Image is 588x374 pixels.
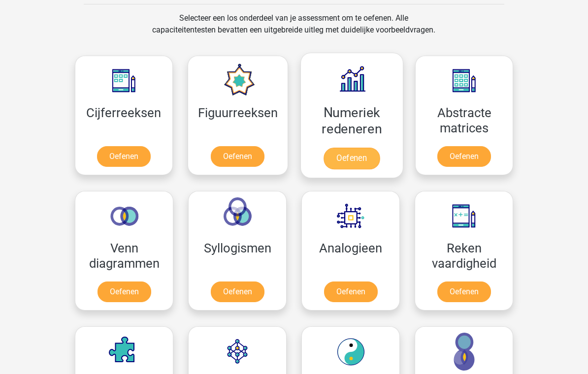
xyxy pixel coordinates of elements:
a: Oefenen [211,147,264,167]
a: Oefenen [324,282,378,303]
a: Oefenen [437,147,491,167]
a: Oefenen [437,282,491,303]
a: Oefenen [324,148,380,170]
a: Oefenen [97,147,151,167]
a: Oefenen [211,282,264,303]
div: Selecteer een los onderdeel van je assessment om te oefenen. Alle capaciteitentesten bevatten een... [143,13,445,48]
a: Oefenen [98,282,151,303]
